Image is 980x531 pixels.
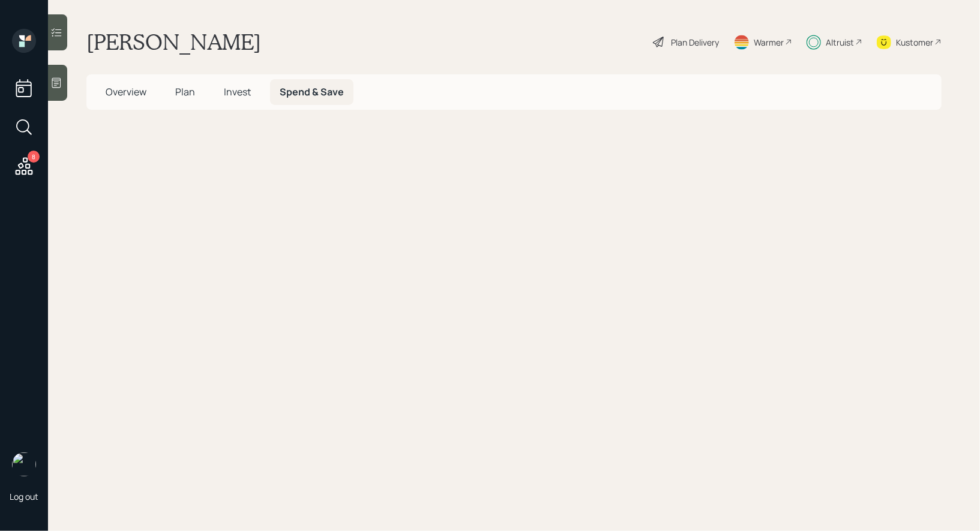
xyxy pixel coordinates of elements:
div: Kustomer [896,36,933,49]
span: Invest [224,85,251,98]
div: Plan Delivery [671,36,719,49]
span: Spend & Save [280,85,344,98]
div: Warmer [754,36,784,49]
div: Altruist [826,36,854,49]
div: Log out [10,491,38,502]
span: Plan [175,85,195,98]
div: 8 [28,151,40,163]
span: Overview [106,85,146,98]
h1: [PERSON_NAME] [86,29,261,55]
img: treva-nostdahl-headshot.png [12,452,36,476]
